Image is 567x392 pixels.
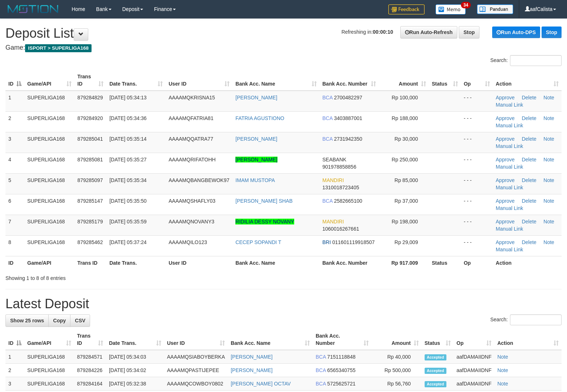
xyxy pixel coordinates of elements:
[74,329,106,350] th: Trans ID: activate to sort column ascending
[379,256,429,269] th: Rp 917.009
[53,318,66,323] span: Copy
[320,70,379,91] th: Bank Acc. Number: activate to sort column ascending
[232,256,319,269] th: Bank Acc. Name
[74,377,106,391] td: 879284164
[394,239,418,245] span: Rp 29,009
[109,177,146,183] span: [DATE] 05:35:34
[24,256,74,269] th: Game/API
[106,329,164,350] th: Date Trans.: activate to sort column ascending
[24,215,74,235] td: SUPERLIGA168
[496,247,523,252] a: Manual Link
[461,91,493,112] td: - - -
[109,115,146,121] span: [DATE] 05:34:36
[454,350,494,364] td: aafDAMAIIDNF
[522,115,536,121] a: Delete
[543,136,554,142] a: Note
[492,26,540,38] a: Run Auto-DPS
[5,153,24,173] td: 4
[5,235,24,256] td: 8
[106,377,164,391] td: [DATE] 05:32:38
[231,381,291,387] a: [PERSON_NAME] OCTAV
[74,364,106,377] td: 879284226
[392,157,418,162] span: Rp 250,000
[522,95,536,100] a: Delete
[77,115,103,121] span: 879284920
[316,381,326,387] span: BCA
[323,164,356,170] span: Copy 901978858856 to clipboard
[496,136,515,142] a: Approve
[497,381,508,387] a: Note
[316,354,326,360] span: BCA
[425,368,446,374] span: Accepted
[543,177,554,183] a: Note
[425,381,446,387] span: Accepted
[496,157,515,162] a: Approve
[77,177,103,183] span: 879285097
[373,29,393,35] strong: 00:00:10
[48,314,70,327] a: Copy
[106,256,166,269] th: Date Trans.
[231,354,272,360] a: [PERSON_NAME]
[77,239,103,245] span: 879285462
[5,329,24,350] th: ID: activate to sort column descending
[436,4,466,15] img: Button%20Memo.svg
[77,136,103,142] span: 879285041
[24,91,74,112] td: SUPERLIGA168
[169,157,215,162] span: AAAAMQRIFATOHH
[106,364,164,377] td: [DATE] 05:34:02
[109,219,146,224] span: [DATE] 05:35:59
[323,95,333,100] span: BCA
[106,70,166,91] th: Date Trans.: activate to sort column ascending
[169,198,215,204] span: AAAAMQSHAFLY03
[334,95,362,100] span: Copy 2700482297 to clipboard
[327,354,356,360] span: Copy 7151118848 to clipboard
[5,215,24,235] td: 7
[24,364,74,377] td: SUPERLIGA168
[24,153,74,173] td: SUPERLIGA168
[461,111,493,132] td: - - -
[24,350,74,364] td: SUPERLIGA168
[313,329,372,350] th: Bank Acc. Number: activate to sort column ascending
[334,198,362,204] span: Copy 2582665100 to clipboard
[24,70,74,91] th: Game/API: activate to sort column ascending
[77,219,103,224] span: 879285179
[316,367,326,373] span: BCA
[334,115,362,121] span: Copy 3403887001 to clipboard
[461,153,493,173] td: - - -
[422,329,454,350] th: Status: activate to sort column ascending
[323,115,333,121] span: BCA
[235,136,277,142] a: [PERSON_NAME]
[5,194,24,215] td: 6
[461,194,493,215] td: - - -
[496,102,523,108] a: Manual Link
[74,70,106,91] th: Trans ID: activate to sort column ascending
[235,177,275,183] a: IMAM MUSTOPA
[10,318,44,323] span: Show 25 rows
[5,70,24,91] th: ID: activate to sort column descending
[394,198,418,204] span: Rp 37,000
[496,185,523,190] a: Manual Link
[372,329,422,350] th: Amount: activate to sort column ascending
[493,256,562,269] th: Action
[106,350,164,364] td: [DATE] 05:34:03
[5,4,61,15] img: MOTION_logo.png
[400,26,457,38] a: Run Auto-Refresh
[25,44,92,52] span: ISPORT > SUPERLIGA168
[5,91,24,112] td: 1
[169,136,213,142] span: AAAAMQQATRA77
[454,377,494,391] td: aafDAMAIIDNF
[5,272,231,282] div: Showing 1 to 8 of 8 entries
[496,143,523,149] a: Manual Link
[235,198,292,204] a: [PERSON_NAME] SHAB
[543,115,554,121] a: Note
[496,219,515,224] a: Approve
[461,215,493,235] td: - - -
[70,314,90,327] a: CSV
[510,314,562,325] input: Search:
[169,239,207,245] span: AAAAMQILO123
[543,157,554,162] a: Note
[496,95,515,100] a: Approve
[388,4,425,15] img: Feedback.jpg
[228,329,313,350] th: Bank Acc. Name: activate to sort column ascending
[327,367,356,373] span: Copy 6565340755 to clipboard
